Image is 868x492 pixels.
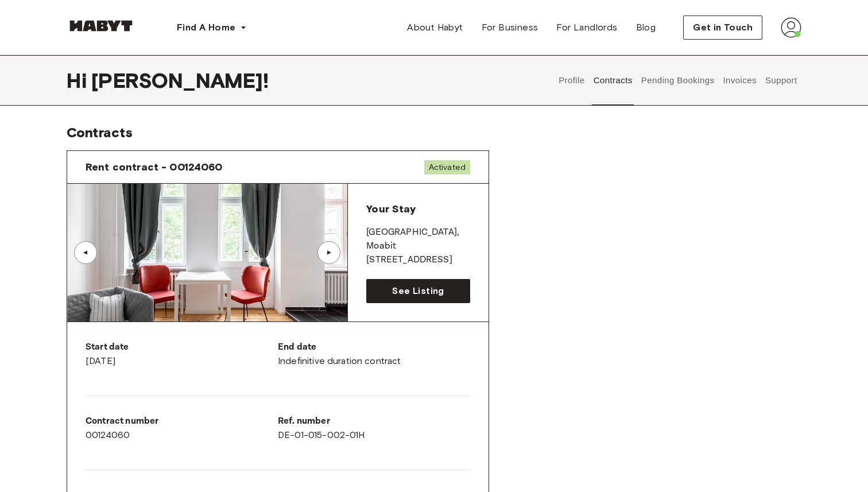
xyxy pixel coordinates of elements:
div: 00124060 [86,414,278,442]
span: Contracts [67,124,133,141]
div: DE-01-015-002-01H [278,414,470,442]
a: Blog [627,16,665,39]
p: [STREET_ADDRESS] [366,253,470,267]
p: Ref. number [278,414,470,428]
p: Start date [86,340,278,354]
p: [GEOGRAPHIC_DATA] , Moabit [366,226,470,253]
a: For Business [472,16,548,39]
a: See Listing [366,279,470,303]
img: avatar [781,17,801,38]
div: ▲ [323,249,335,256]
span: See Listing [392,284,444,298]
span: For Business [482,21,538,34]
span: Your Stay [366,203,415,215]
span: For Landlords [556,21,617,34]
button: Find A Home [168,16,256,39]
a: About Habyt [398,16,472,39]
span: Rent contract - 00124060 [86,160,223,174]
button: Invoices [722,55,758,106]
button: Profile [557,55,587,106]
button: Get in Touch [683,16,762,40]
p: Contract number [86,414,278,428]
button: Support [764,55,799,106]
p: End date [278,340,470,354]
button: Pending Bookings [640,55,716,106]
a: For Landlords [547,16,626,39]
span: [PERSON_NAME] ! [91,68,269,92]
div: Indefinitive duration contract [278,340,470,368]
button: Contracts [592,55,634,106]
span: Get in Touch [693,21,753,34]
span: About Habyt [407,21,463,34]
span: Find A Home [177,21,235,34]
div: ▲ [80,249,91,256]
span: Activated [424,160,470,175]
span: Blog [636,21,656,34]
span: Hi [67,68,91,92]
div: user profile tabs [555,55,801,106]
div: [DATE] [86,340,278,368]
img: Habyt [67,20,135,32]
img: Image of the room [67,184,347,321]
